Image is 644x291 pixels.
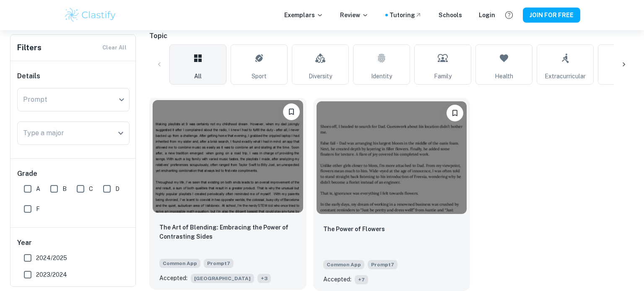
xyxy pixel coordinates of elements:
span: [GEOGRAPHIC_DATA] [191,274,254,283]
p: Accepted: [159,273,187,283]
h6: Year [17,238,130,248]
span: D [115,184,119,193]
span: + 7 [355,275,368,284]
span: Common App [323,260,364,269]
a: Please log in to bookmark exemplarsThe Power of FlowersCommon AppPrompt7Accepted:+7 [313,98,470,291]
a: Please log in to bookmark exemplarsThe Art of Blending: Embracing the Power of Contrasting SidesC... [149,98,306,291]
a: Schools [439,10,462,20]
button: Open [115,127,127,139]
img: undefined Common App example thumbnail: The Power of Flowers [317,101,467,214]
p: The Power of Flowers [323,224,385,234]
span: Health [495,72,513,81]
span: A [36,184,40,193]
span: Prompt 7 [204,259,234,268]
span: Identity [371,72,392,81]
span: Family [434,72,452,81]
p: Review [340,10,369,20]
span: + 3 [257,274,271,283]
span: All [194,72,202,81]
p: Accepted: [323,275,351,284]
img: undefined Common App example thumbnail: The Art of Blending: Embracing the Power [153,100,303,213]
h6: Grade [17,169,130,179]
span: Prompt 7 [368,260,397,269]
span: Diversity [309,72,332,81]
span: C [89,184,93,193]
span: Common App [159,259,200,268]
span: 2023/2024 [36,270,67,279]
span: F [36,204,40,214]
p: Exemplars [284,10,323,20]
a: Tutoring [390,10,422,20]
h6: Topic [149,31,634,41]
span: 2024/2025 [36,253,67,263]
button: Please log in to bookmark exemplars [447,105,463,121]
h6: Filters [17,42,42,54]
span: Sport [252,72,267,81]
p: The Art of Blending: Embracing the Power of Contrasting Sides [159,223,296,241]
span: B [62,184,67,193]
span: Extracurricular [545,72,586,81]
a: Login [479,10,495,20]
button: JOIN FOR FREE [523,8,580,23]
h6: Details [17,71,130,81]
button: Please log in to bookmark exemplars [283,103,300,120]
img: Clastify logo [64,7,117,23]
button: Help and Feedback [502,8,516,22]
